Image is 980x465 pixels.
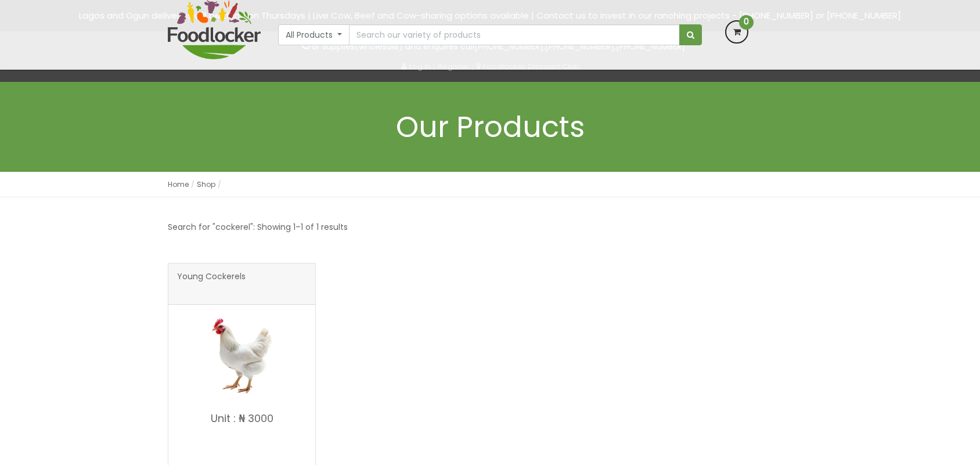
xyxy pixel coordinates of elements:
h1: Our Products [168,111,812,143]
span: 0 [739,15,754,30]
a: Home [168,179,189,189]
span: Young Cockerels [177,272,246,295]
button: All Products [278,24,350,45]
a: Shop [197,179,215,189]
input: Search our variety of products [349,24,680,45]
img: Young Cockerels [199,312,286,399]
p: Unit : ₦ 3000 [168,413,315,424]
p: Search for "cockerel": Showing 1–1 of 1 results [168,221,348,234]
